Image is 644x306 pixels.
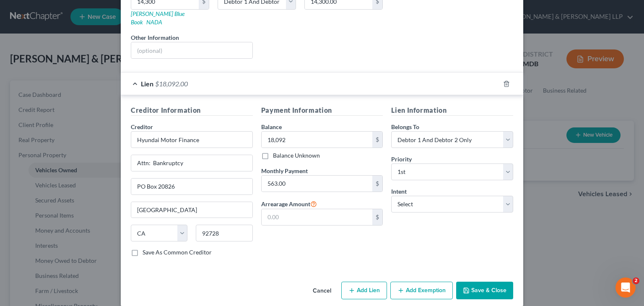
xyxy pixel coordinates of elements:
[155,80,188,88] span: $18,092.00
[262,132,373,148] input: 0.00
[131,155,252,171] input: Enter address...
[261,166,308,175] label: Monthly Payment
[131,42,252,58] input: (optional)
[456,282,513,299] button: Save & Close
[261,105,383,116] h5: Payment Information
[146,18,162,26] a: NADA
[391,105,513,116] h5: Lien Information
[306,283,338,299] button: Cancel
[273,151,320,160] label: Balance Unknown
[262,209,373,225] input: 0.00
[391,156,412,163] span: Priority
[131,33,179,42] label: Other Information
[390,282,453,299] button: Add Exemption
[391,123,419,130] span: Belongs To
[372,209,382,225] div: $
[141,80,153,88] span: Lien
[131,105,253,116] h5: Creditor Information
[196,225,252,241] input: Enter zip...
[391,187,407,196] label: Intent
[143,248,212,257] label: Save As Common Creditor
[341,282,387,299] button: Add Lien
[131,202,252,218] input: Enter city...
[261,199,317,209] label: Arrearage Amount
[372,176,382,192] div: $
[131,179,252,194] input: Apt, Suite, etc...
[131,10,184,26] a: [PERSON_NAME] Blue Book
[372,132,382,148] div: $
[615,277,636,298] iframe: Intercom live chat
[131,131,253,148] input: Search creditor by name...
[261,122,282,131] label: Balance
[131,123,153,130] span: Creditor
[262,176,373,192] input: 0.00
[633,277,639,284] span: 2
